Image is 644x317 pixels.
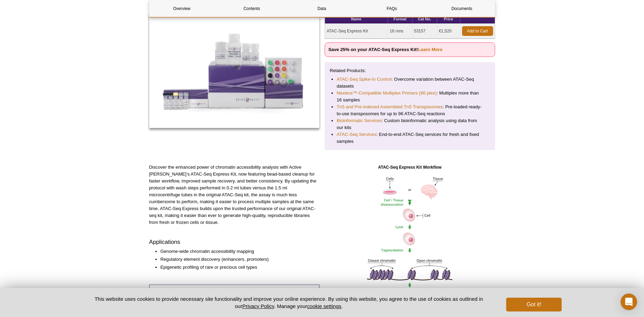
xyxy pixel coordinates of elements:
a: Bioinformatic Services [337,117,381,124]
a: Privacy Policy [242,303,274,309]
td: 53157 [412,24,437,39]
strong: Save 25% on your ATAC-Seq Express Kit! [328,47,442,52]
a: Learn More [418,47,442,52]
a: Documents [429,0,494,17]
a: ATAC-Seq Services [337,131,376,138]
li: Epigenetic profiling of rare or precious cell types [161,264,313,271]
li: : Multiplex more than 16 samples [337,90,483,103]
p: Related Products: [330,67,490,74]
li: : Pre-loaded ready-to-use transposomes for up to 96 ATAC-Seq reactions [337,103,483,117]
a: Tn5 and Pre-indexed Assembled Tn5 Transposomes [337,103,443,110]
td: €1,520 [437,24,460,39]
th: Name [325,14,388,24]
a: Nextera™-Compatible Multiplex Primers (96 plex) [337,90,437,97]
th: Cat No. [412,14,437,24]
li: : Overcome variation between ATAC-Seq datasets [337,76,483,90]
a: Add to Cart [462,26,493,36]
th: Price [437,14,460,24]
a: Overview [150,0,214,17]
li: Genome-wide chromatin accessibility mapping [161,248,313,255]
img: ATAC-Seq Express Kit [149,14,320,128]
td: ATAC-Seq Express Kit [325,24,388,39]
td: 16 rxns [388,24,412,39]
h3: Applications [149,238,320,246]
li: : End-to-end ATAC-Seq services for fresh and fixed samples [337,131,483,145]
li: Regulatory element discovery (enhancers, promoters) [161,256,313,263]
button: cookie settings [307,303,341,309]
div: Open Intercom Messenger [621,294,637,310]
a: Contents [219,0,284,17]
a: FAQs [359,0,424,17]
th: Format [388,14,412,24]
a: ATAC-Seq Spike-In Control [337,76,391,83]
li: : Custom bioinformatic analysis using data from our kits [337,117,483,131]
button: Got it! [506,298,561,311]
strong: ATAC-Seq Express Kit Workflow [378,165,441,170]
p: This website uses cookies to provide necessary site functionality and improve your online experie... [83,295,495,310]
p: Discover the enhanced power of chromatin accessibility analysis with Active [PERSON_NAME]’s ATAC-... [149,164,320,226]
a: Data [289,0,354,17]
